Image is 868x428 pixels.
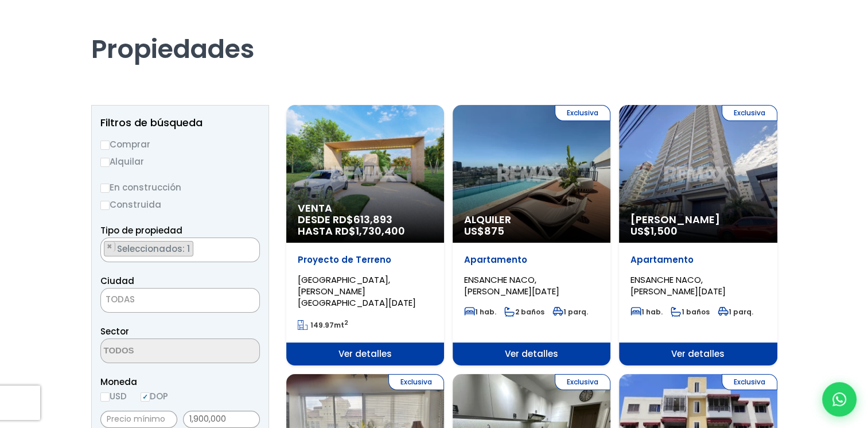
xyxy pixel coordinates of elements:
sup: 2 [344,318,348,327]
input: Comprar [100,141,110,150]
span: Seleccionados: 1 [116,243,193,255]
span: Exclusiva [722,105,777,121]
span: 613,893 [353,212,392,227]
span: [PERSON_NAME] [630,214,765,225]
span: mt [298,320,348,330]
span: Ver detalles [453,343,610,365]
span: ENSANCHE NACO, [PERSON_NAME][DATE] [630,274,726,297]
a: Exclusiva Alquiler US$875 Apartamento ENSANCHE NACO, [PERSON_NAME][DATE] 1 hab. 2 baños 1 parq. V... [453,105,610,365]
p: Apartamento [464,254,599,266]
span: DESDE RD$ [298,214,433,237]
span: US$ [630,224,678,238]
span: × [107,242,112,252]
input: Construida [100,201,110,210]
span: 1 parq. [718,307,753,317]
label: Comprar [100,137,260,151]
span: Venta [298,203,433,214]
label: USD [100,389,127,403]
span: Ver detalles [286,343,444,365]
li: FINCA [104,241,193,256]
h2: Filtros de búsqueda [100,117,260,129]
input: En construcción [100,184,110,193]
span: Ver detalles [619,343,777,365]
span: 1 baños [671,307,710,317]
span: Exclusiva [555,105,610,121]
span: [GEOGRAPHIC_DATA], [PERSON_NAME][GEOGRAPHIC_DATA][DATE] [298,274,416,309]
label: En construcción [100,180,260,194]
textarea: Search [101,339,212,364]
span: Moneda [100,375,260,389]
span: 1 hab. [630,307,663,317]
span: Tipo de propiedad [100,224,182,236]
span: TODAS [101,291,259,308]
a: Venta DESDE RD$613,893 HASTA RD$1,730,400 Proyecto de Terreno [GEOGRAPHIC_DATA], [PERSON_NAME][GE... [286,105,444,365]
span: 1 parq. [552,307,588,317]
label: DOP [141,389,168,403]
button: Remove item [104,242,115,252]
a: Exclusiva [PERSON_NAME] US$1,500 Apartamento ENSANCHE NACO, [PERSON_NAME][DATE] 1 hab. 1 baños 1 ... [619,105,777,365]
textarea: Search [101,238,107,263]
input: DOP [141,392,150,402]
span: 875 [484,224,504,238]
span: HASTA RD$ [298,225,433,237]
input: Precio máximo [183,411,260,428]
label: Construida [100,197,260,212]
span: TODAS [106,293,135,305]
span: Exclusiva [388,374,444,390]
span: 2 baños [504,307,544,317]
input: USD [100,392,110,402]
span: Exclusiva [722,374,777,390]
span: 1,500 [651,224,678,238]
input: Alquilar [100,158,110,167]
span: US$ [464,224,504,238]
span: TODAS [100,288,260,313]
span: Sector [100,325,129,337]
label: Alquilar [100,154,260,169]
button: Remove all items [247,241,254,252]
span: Exclusiva [555,374,610,390]
span: ENSANCHE NACO, [PERSON_NAME][DATE] [464,274,559,297]
input: Precio mínimo [100,411,177,428]
span: Alquiler [464,214,599,225]
span: × [247,242,253,252]
h1: Propiedades [91,2,777,65]
span: 1 hab. [464,307,496,317]
span: Ciudad [100,275,134,287]
span: 1,730,400 [356,224,405,238]
p: Proyecto de Terreno [298,254,433,266]
p: Apartamento [630,254,765,266]
span: 149.97 [310,320,334,330]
